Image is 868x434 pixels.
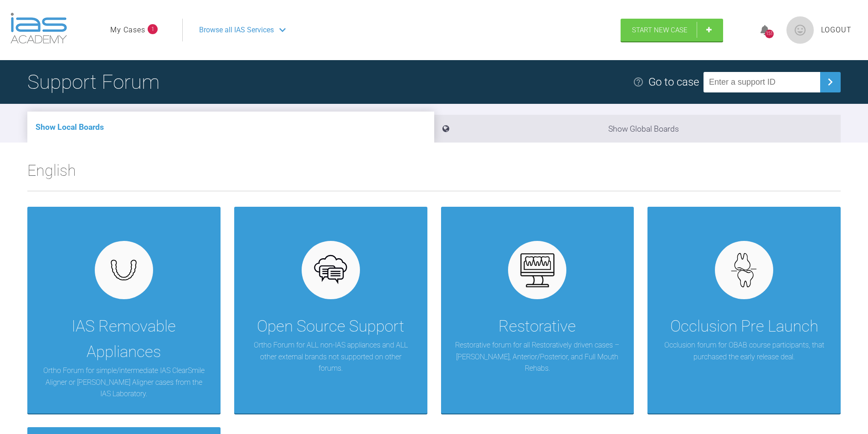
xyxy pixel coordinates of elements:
li: Show Global Boards [434,115,841,143]
a: IAS Removable AppliancesOrtho Forum for simple/intermediate IAS ClearSmile Aligner or [PERSON_NAM... [27,207,221,414]
p: Restorative forum for all Restoratively driven cases – [PERSON_NAME], Anterior/Posterior, and Ful... [455,339,621,374]
img: restorative.65e8f6b6.svg [520,253,555,288]
li: Show Local Boards [27,112,434,143]
img: help.e70b9f3d.svg [633,77,644,87]
div: IAS Removable Appliances [41,314,207,365]
img: removables.927eaa4e.svg [106,257,141,283]
h1: Support Forum [27,66,159,98]
img: profile.png [786,16,814,44]
span: 1 [148,24,158,34]
p: Ortho Forum for simple/intermediate IAS ClearSmile Aligner or [PERSON_NAME] Aligner cases from th... [41,365,207,400]
div: Restorative [498,314,576,339]
span: Browse all IAS Services [199,24,274,36]
span: Start New Case [632,26,688,34]
a: Open Source SupportOrtho Forum for ALL non-IAS appliances and ALL other external brands not suppo... [234,207,427,414]
img: chevronRight.28bd32b0.svg [823,75,837,89]
a: My Cases [110,24,145,36]
div: Open Source Support [257,314,404,339]
div: Occlusion Pre Launch [670,314,818,339]
a: RestorativeRestorative forum for all Restoratively driven cases – [PERSON_NAME], Anterior/Posteri... [441,207,634,414]
img: occlusion.8ff7a01c.svg [727,253,762,288]
a: Start New Case [621,19,723,41]
input: Enter a support ID [704,72,820,92]
a: Logout [821,24,852,36]
div: 151 [765,30,774,38]
img: logo-light.3e3ef733.png [10,13,67,44]
img: opensource.6e495855.svg [313,253,348,288]
p: Occlusion forum for OBAB course participants, that purchased the early release deal. [661,339,827,363]
p: Ortho Forum for ALL non-IAS appliances and ALL other external brands not supported on other forums. [248,339,414,374]
div: Go to case [648,73,699,91]
a: Occlusion Pre LaunchOcclusion forum for OBAB course participants, that purchased the early releas... [647,207,841,414]
h2: English [27,158,841,191]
